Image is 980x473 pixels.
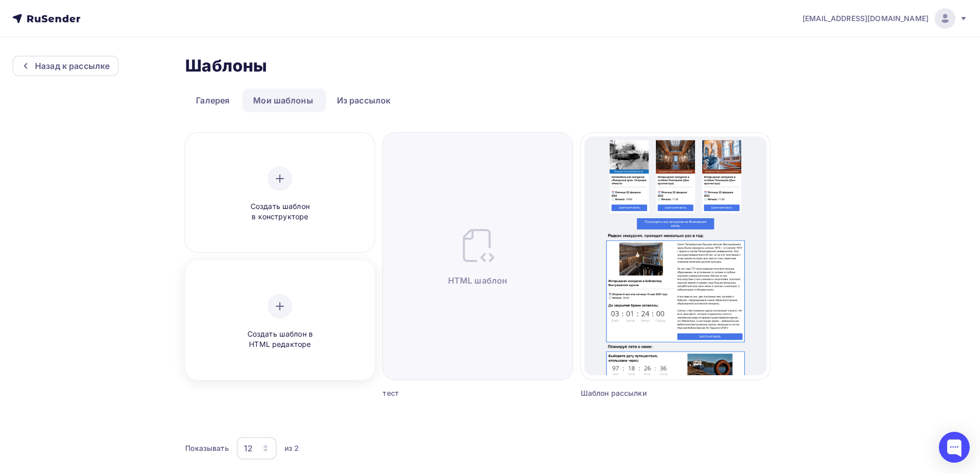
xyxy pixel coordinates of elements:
a: Галерея [185,89,240,112]
div: Шаблон рассылки [581,388,723,398]
span: HTML шаблон [448,274,508,287]
div: Назад к рассылке [35,60,110,72]
button: 12 [236,436,277,460]
a: [EMAIL_ADDRESS][DOMAIN_NAME] [803,8,968,29]
span: [EMAIL_ADDRESS][DOMAIN_NAME] [803,13,929,24]
h2: Шаблоны [185,56,267,76]
div: Показывать [185,443,228,453]
div: из 2 [284,443,299,453]
div: тест [383,388,525,398]
div: 12 [244,442,253,454]
a: Из рассылок [326,89,402,112]
span: Создать шаблон в конструкторе [231,201,329,222]
a: Мои шаблоны [242,89,324,112]
span: Создать шаблон в HTML редакторе [231,329,329,350]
